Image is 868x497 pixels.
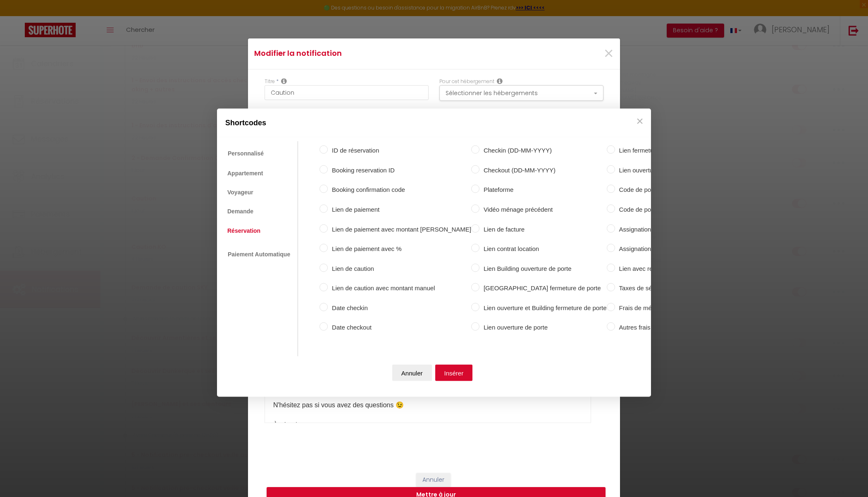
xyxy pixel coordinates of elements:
[615,146,732,155] label: Lien fermeture de porte
[328,244,471,254] label: Lien de paiement avec %
[479,244,607,254] label: Lien contrat location
[615,165,732,175] label: Lien ouverture et fermeture de porte
[615,244,732,254] label: Assignation Checkout
[615,205,732,215] label: Code de porte par id (digicode)
[479,283,607,293] label: [GEOGRAPHIC_DATA] fermeture de porte
[479,303,607,313] label: Lien ouverture et Building fermeture de porte
[479,185,607,195] label: Plateforme
[328,165,471,175] label: Booking reservation ID
[479,146,607,155] label: Checkin (DD-MM-YYYY)
[328,224,471,234] label: Lien de paiement avec montant [PERSON_NAME]
[328,303,471,313] label: Date checkin
[435,364,473,381] button: Insérer
[328,283,471,293] label: Lien de caution avec montant manuel
[223,146,268,161] a: Personnalisé
[615,303,732,313] label: Frais de ménage
[615,224,732,234] label: Assignation Checkin
[615,283,732,293] label: Taxes de séjour
[328,205,471,215] label: Lien de paiement
[479,263,607,273] label: Lien Building ouverture de porte
[615,185,732,195] label: Code de porte (digicode)
[223,204,258,219] a: Demande
[479,323,607,332] label: Lien ouverture de porte
[328,263,471,273] label: Lien de caution
[328,323,471,332] label: Date checkout
[392,364,432,381] button: Annuler
[479,165,607,175] label: Checkout (DD-MM-YYYY)
[223,246,295,262] a: Paiement Automatique
[634,113,646,129] button: Close
[615,263,732,273] label: Lien avec reliquat de paiement (site web)
[223,165,267,180] a: Appartement
[217,109,651,137] div: Shortcodes
[615,323,732,332] label: Autres frais
[479,224,607,234] label: Lien de facture
[223,223,265,238] a: Réservation
[328,146,471,155] label: ID de réservation
[328,185,471,195] label: Booking confirmation code
[223,184,258,199] a: Voyageur
[479,205,607,215] label: Vidéo ménage précédent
